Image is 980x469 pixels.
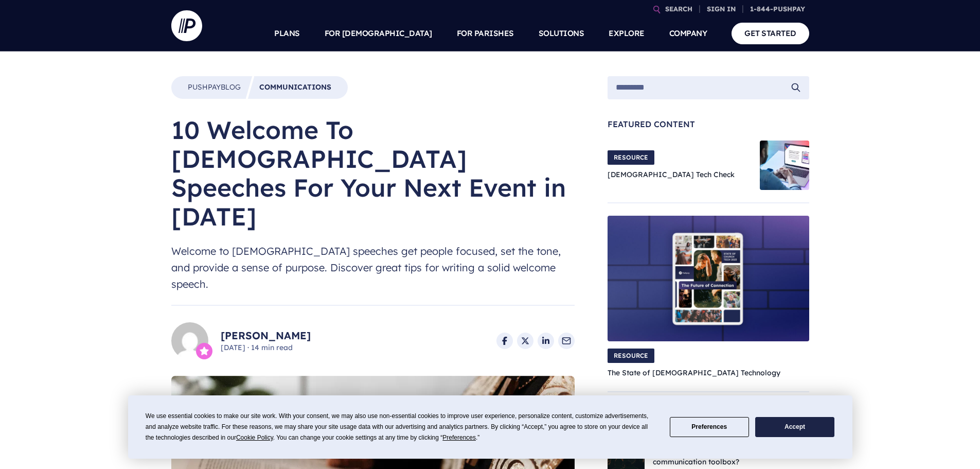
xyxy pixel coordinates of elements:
a: [DEMOGRAPHIC_DATA] Tech Check [608,170,735,179]
a: PushpayBlog [188,82,241,93]
span: RESOURCE [608,150,654,165]
span: · [247,343,249,352]
img: Jayson Bradley [171,322,208,359]
span: Preferences [442,434,476,441]
a: FOR PARISHES [457,15,514,51]
a: Share on X [517,333,533,349]
a: COMPANY [669,15,707,51]
div: We use essential cookies to make our site work. With your consent, we may also use non-essential ... [146,411,657,443]
button: Preferences [670,417,749,437]
a: PLANS [274,15,300,51]
span: Welcome to [DEMOGRAPHIC_DATA] speeches get people focused, set the tone, and provide a sense of p... [171,243,575,292]
a: The State of [DEMOGRAPHIC_DATA] Technology [608,368,780,377]
span: Featured Content [608,120,809,128]
a: EXPLORE [609,15,645,51]
button: Accept [755,417,834,437]
a: Share via Email [558,333,575,349]
span: Cookie Policy [236,434,273,441]
a: GET STARTED [732,23,809,44]
span: [DATE] 14 min read [221,343,311,353]
span: RESOURCE [608,349,654,363]
a: Communications [259,82,331,93]
div: Cookie Consent Prompt [128,395,852,459]
a: FOR [DEMOGRAPHIC_DATA] [325,15,432,51]
a: SOLUTIONS [539,15,584,51]
a: Share on Facebook [496,333,513,349]
a: [PERSON_NAME] [221,328,311,343]
span: Pushpay [188,82,221,92]
a: Share on LinkedIn [538,333,554,349]
img: Church Tech Check Blog Hero Image [760,141,809,190]
h1: 10 Welcome To [DEMOGRAPHIC_DATA] Speeches For Your Next Event in [DATE] [171,115,575,231]
a: What’s in your [DEMOGRAPHIC_DATA]’s communication toolbox? [653,445,796,466]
